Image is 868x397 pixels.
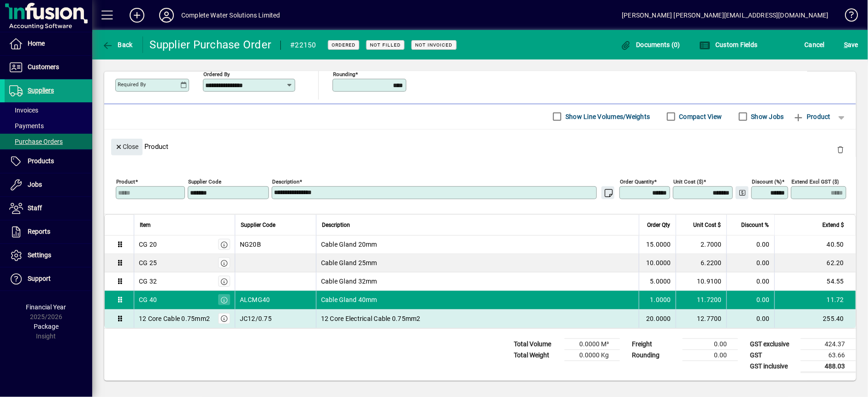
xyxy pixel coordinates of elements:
[774,273,856,291] td: 54.55
[622,8,829,23] div: [PERSON_NAME] [PERSON_NAME][EMAIL_ADDRESS][DOMAIN_NAME]
[100,36,135,53] button: Back
[241,220,275,230] span: Supplier Code
[618,36,683,53] button: Documents (0)
[620,178,654,184] mat-label: Order Quantity
[647,220,670,230] span: Order Qty
[676,254,726,273] td: 6.2200
[639,273,676,291] td: 5.0000
[181,8,280,23] div: Complete Water Solutions Limited
[673,178,703,184] mat-label: Unit Cost ($)
[774,309,856,328] td: 255.40
[829,145,851,154] app-page-header-button: Delete
[726,291,774,309] td: 0.00
[565,338,620,350] td: 0.0000 M³
[139,295,157,304] div: CG 40
[28,204,42,212] span: Staff
[333,71,355,77] mat-label: Rounding
[118,81,146,88] mat-label: Required by
[139,277,157,286] div: CG 32
[28,157,54,165] span: Products
[235,236,316,254] td: NG20B
[774,291,856,309] td: 11.72
[805,37,825,52] span: Cancel
[370,42,401,48] span: Not Filled
[5,118,92,134] a: Payments
[627,350,683,361] td: Rounding
[332,42,356,48] span: Ordered
[9,122,44,130] span: Payments
[676,309,726,328] td: 12.7700
[28,228,50,235] span: Reports
[726,309,774,328] td: 0.00
[774,254,856,273] td: 62.20
[700,41,758,48] span: Custom Fields
[5,197,92,220] a: Staff
[803,36,827,53] button: Cancel
[791,178,839,184] mat-label: Extend excl GST ($)
[801,361,856,372] td: 488.03
[726,273,774,291] td: 0.00
[150,37,272,52] div: Supplier Purchase Order
[109,142,145,150] app-page-header-button: Close
[111,139,143,155] button: Close
[28,251,51,259] span: Settings
[774,236,856,254] td: 40.50
[793,109,831,124] span: Product
[801,338,856,350] td: 424.37
[5,220,92,243] a: Reports
[102,41,133,48] span: Back
[28,87,54,94] span: Suppliers
[697,36,760,53] button: Custom Fields
[627,338,683,350] td: Freight
[139,240,157,249] div: CG 20
[822,220,844,230] span: Extend $
[235,309,316,328] td: JC12/0.75
[235,291,316,309] td: ALCMG40
[290,38,316,53] div: #22150
[415,42,453,48] span: Not Invoiced
[639,236,676,254] td: 15.0000
[5,173,92,196] a: Jobs
[844,41,848,48] span: S
[5,102,92,118] a: Invoices
[34,323,59,330] span: Package
[28,275,51,282] span: Support
[188,178,221,184] mat-label: Supplier Code
[565,350,620,361] td: 0.0000 Kg
[745,338,801,350] td: GST exclusive
[321,314,421,323] span: 12 Core Electrical Cable 0.75mm2
[28,181,42,188] span: Jobs
[28,63,59,71] span: Customers
[676,273,726,291] td: 10.9100
[683,338,738,350] td: 0.00
[676,236,726,254] td: 2.7000
[5,134,92,149] a: Purchase Orders
[564,112,650,121] label: Show Line Volumes/Weights
[509,338,565,350] td: Total Volume
[322,220,350,230] span: Description
[152,7,181,24] button: Profile
[801,350,856,361] td: 63.66
[9,107,38,114] span: Invoices
[745,361,801,372] td: GST inclusive
[745,350,801,361] td: GST
[639,254,676,273] td: 10.0000
[5,267,92,290] a: Support
[272,178,299,184] mat-label: Description
[620,41,680,48] span: Documents (0)
[26,303,66,311] span: Financial Year
[203,71,230,77] mat-label: Ordered by
[639,309,676,328] td: 20.0000
[5,56,92,79] a: Customers
[140,220,151,230] span: Item
[678,112,722,121] label: Compact View
[5,150,92,173] a: Products
[321,240,377,249] span: Cable Gland 20mm
[789,108,835,125] button: Product
[726,236,774,254] td: 0.00
[726,254,774,273] td: 0.00
[92,36,143,53] app-page-header-button: Back
[321,277,377,286] span: Cable Gland 32mm
[321,258,377,267] span: Cable Gland 25mm
[9,138,63,145] span: Purchase Orders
